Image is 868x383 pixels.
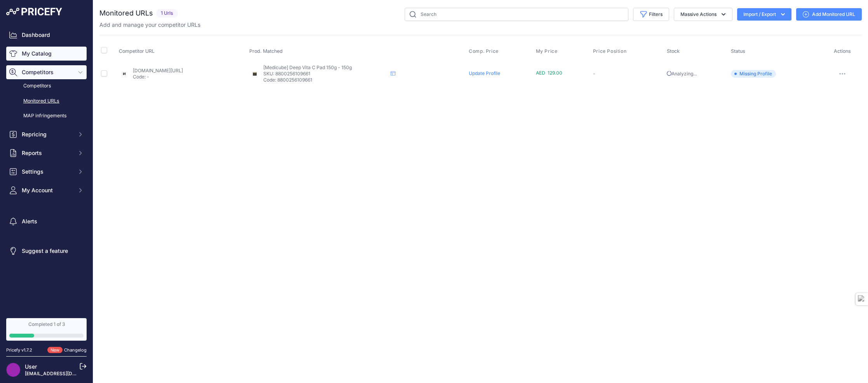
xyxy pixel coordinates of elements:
[22,149,73,157] span: Reports
[25,371,106,376] a: [EMAIL_ADDRESS][DOMAIN_NAME]
[834,48,851,54] span: Actions
[469,48,500,54] button: Comp. Price
[536,48,558,54] span: My Price
[731,70,776,78] span: Missing Profile
[6,165,87,179] button: Settings
[133,68,183,73] a: [DOMAIN_NAME][URL]
[667,48,680,54] span: Stock
[22,168,73,176] span: Settings
[9,321,83,327] div: Completed 1 of 3
[731,48,745,54] span: Status
[6,79,87,93] a: Competitors
[22,68,73,76] span: Competitors
[593,48,626,54] span: Price Position
[469,70,500,76] a: Update Profile
[6,127,87,141] button: Repricing
[6,347,32,353] div: Pricefy v1.7.2
[263,64,352,70] span: [Medicube] Deep Vita C Pad 150g - 150g
[6,94,87,108] a: Monitored URLs
[469,48,499,54] span: Comp. Price
[536,48,559,54] button: My Price
[593,48,628,54] button: Price Position
[6,214,87,228] a: Alerts
[6,109,87,123] a: MAP infringements
[25,363,37,370] a: User
[6,28,87,309] nav: Sidebar
[263,77,388,83] p: Code: 8800256109661
[6,8,62,16] img: Pricefy Logo
[633,8,669,21] button: Filters
[156,9,178,18] span: 1 Urls
[22,131,73,138] span: Repricing
[796,8,862,21] a: Add Monitored URL
[6,65,87,79] button: Competitors
[263,71,388,77] p: SKU: 8800256109661
[405,8,628,21] input: Search
[47,347,63,353] span: New
[6,244,87,258] a: Suggest a feature
[6,183,87,197] button: My Account
[6,318,87,341] a: Completed 1 of 3
[249,48,283,54] span: Prod. Matched
[99,8,153,19] h2: Monitored URLs
[99,21,200,29] p: Add and manage your competitor URLs
[737,8,791,21] button: Import / Export
[6,146,87,160] button: Reports
[593,71,664,77] p: -
[667,71,728,77] p: Analyzing...
[6,28,87,42] a: Dashboard
[674,8,732,21] button: Massive Actions
[6,47,87,61] a: My Catalog
[119,48,155,54] span: Competitor URL
[22,186,73,194] span: My Account
[536,70,562,76] span: AED 129.00
[64,347,87,353] a: Changelog
[133,74,183,80] p: Code: -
